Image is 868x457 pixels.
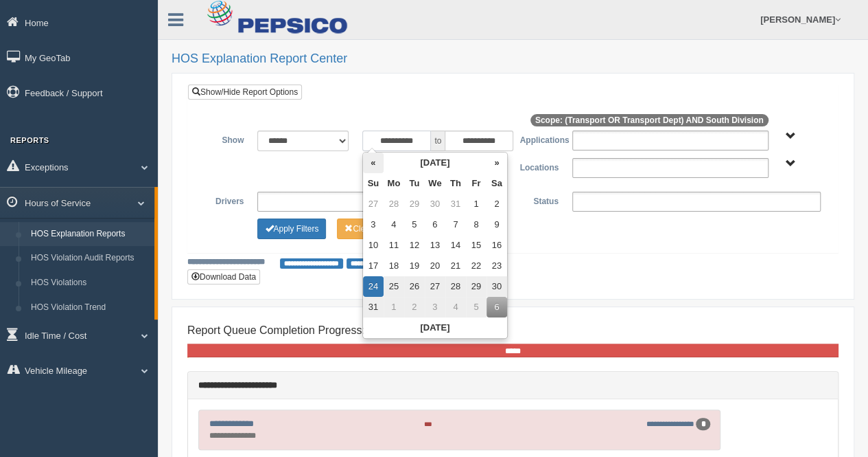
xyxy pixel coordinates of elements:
label: Applications [513,131,565,147]
th: Tu [404,173,425,194]
td: 2 [486,194,507,214]
td: 30 [486,276,507,297]
td: 1 [466,194,486,214]
button: Change Filter Options [337,219,405,239]
a: HOS Explanation Reports [25,222,154,247]
td: 25 [384,276,404,297]
td: 4 [445,297,466,317]
td: 9 [486,214,507,235]
td: 22 [466,256,486,276]
td: 3 [425,297,445,317]
span: Scope: (Transport OR Transport Dept) AND South Division [530,114,769,126]
td: 19 [404,256,425,276]
h4: Report Queue Completion Progress: [187,324,838,337]
a: Show/Hide Report Options [188,85,302,100]
td: 27 [425,276,445,297]
td: 5 [466,297,486,317]
td: 6 [425,214,445,235]
span: to [431,131,445,151]
td: 30 [425,194,445,214]
td: 31 [445,194,466,214]
td: 31 [363,297,384,317]
td: 1 [384,297,404,317]
a: HOS Violation Trend [25,296,154,320]
td: 15 [466,235,486,256]
th: Sa [486,173,507,194]
td: 26 [404,276,425,297]
td: 12 [404,235,425,256]
label: Status [513,192,565,208]
th: « [363,153,384,173]
td: 5 [404,214,425,235]
th: Su [363,173,384,194]
th: Fr [466,173,486,194]
button: Download Data [187,269,260,285]
a: HOS Violations [25,271,154,296]
th: Mo [384,173,404,194]
td: 10 [363,235,384,256]
a: HOS Violation Audit Reports [25,246,154,271]
td: 6 [486,297,507,317]
label: Show [198,131,250,147]
th: Th [445,173,466,194]
td: 18 [384,256,404,276]
button: Change Filter Options [257,219,326,239]
td: 3 [363,214,384,235]
label: Locations [513,158,565,175]
td: 29 [466,276,486,297]
td: 13 [425,235,445,256]
td: 8 [466,214,486,235]
td: 24 [363,276,384,297]
th: » [486,153,507,173]
td: 20 [425,256,445,276]
td: 14 [445,235,466,256]
label: Drivers [198,192,250,208]
th: We [425,173,445,194]
td: 7 [445,214,466,235]
td: 29 [404,194,425,214]
th: [DATE] [384,153,486,173]
td: 4 [384,214,404,235]
td: 21 [445,256,466,276]
th: [DATE] [363,317,507,338]
td: 16 [486,235,507,256]
td: 23 [486,256,507,276]
td: 27 [363,194,384,214]
td: 2 [404,297,425,317]
td: 28 [445,276,466,297]
td: 17 [363,256,384,276]
h2: HOS Explanation Report Center [172,52,854,66]
td: 11 [384,235,404,256]
td: 28 [384,194,404,214]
